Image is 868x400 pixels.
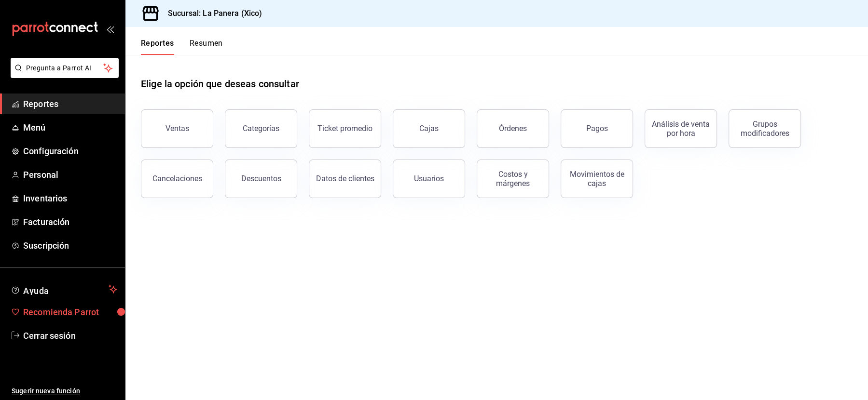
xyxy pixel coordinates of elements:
[477,109,549,148] button: Órdenes
[23,97,117,110] span: Reportes
[141,39,174,55] button: Reportes
[225,160,297,198] button: Descuentos
[735,120,795,138] div: Grupos modificadores
[141,39,223,55] div: navigation tabs
[225,109,297,148] button: Categorías
[309,109,381,148] button: Ticket promedio
[12,386,117,396] span: Sugerir nueva función
[477,160,549,198] button: Costos y márgenes
[23,215,117,228] span: Facturación
[316,174,374,183] div: Datos de clientes
[7,70,119,80] a: Pregunta a Parrot AI
[26,63,104,73] span: Pregunta a Parrot AI
[499,124,527,133] div: Órdenes
[23,168,117,181] span: Personal
[586,124,608,133] div: Pagos
[414,174,444,183] div: Usuarios
[419,123,439,134] div: Cajas
[561,109,633,148] button: Pagos
[645,109,717,148] button: Análisis de venta por hora
[165,124,189,133] div: Ventas
[160,8,262,19] h3: Sucursal: La Panera (Xico)
[190,39,223,55] button: Resumen
[141,109,213,148] button: Ventas
[141,160,213,198] button: Cancelaciones
[23,192,117,205] span: Inventarios
[393,160,465,198] button: Usuarios
[23,145,117,158] span: Configuración
[483,170,543,188] div: Costos y márgenes
[23,306,117,319] span: Recomienda Parrot
[651,120,711,138] div: Análisis de venta por hora
[11,58,119,78] button: Pregunta a Parrot AI
[729,109,801,148] button: Grupos modificadores
[152,174,202,183] div: Cancelaciones
[567,170,627,188] div: Movimientos de cajas
[317,124,372,133] div: Ticket promedio
[23,239,117,252] span: Suscripción
[23,283,105,295] span: Ayuda
[23,329,117,342] span: Cerrar sesión
[561,160,633,198] button: Movimientos de cajas
[141,77,299,91] h1: Elige la opción que deseas consultar
[106,25,114,33] button: open_drawer_menu
[241,174,281,183] div: Descuentos
[309,160,381,198] button: Datos de clientes
[393,109,465,148] a: Cajas
[23,121,117,134] span: Menú
[243,124,279,133] div: Categorías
